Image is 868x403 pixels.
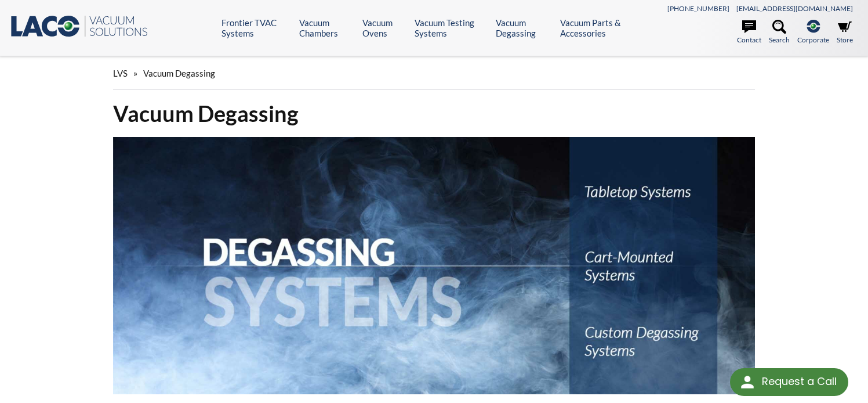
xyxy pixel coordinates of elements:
span: Vacuum Degassing [143,68,215,78]
a: Vacuum Degassing [496,17,551,38]
a: Search [769,20,790,45]
img: round button [738,373,757,391]
a: Vacuum Ovens [362,17,406,38]
span: LVS [113,68,128,78]
a: Store [837,20,853,45]
a: Vacuum Testing Systems [415,17,487,38]
a: Frontier TVAC Systems [221,17,290,38]
a: [PHONE_NUMBER] [667,4,729,13]
a: Vacuum Parts & Accessories [560,17,644,38]
a: Vacuum Chambers [299,17,354,38]
div: Request a Call [730,368,848,396]
img: Degassing Systems header [113,137,754,394]
div: » [113,57,754,90]
div: Request a Call [762,368,837,395]
a: Contact [737,20,761,45]
span: Corporate [797,34,829,45]
h1: Vacuum Degassing [113,99,754,128]
a: [EMAIL_ADDRESS][DOMAIN_NAME] [736,4,853,13]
